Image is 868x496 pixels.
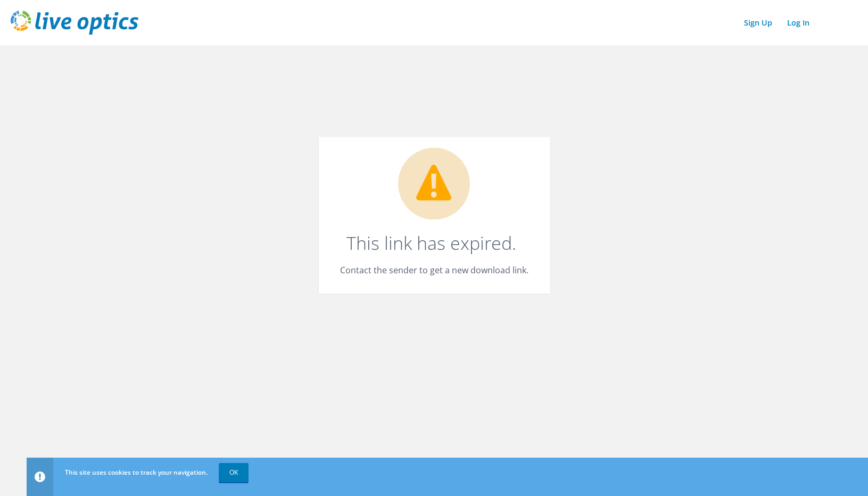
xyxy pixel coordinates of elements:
img: live_optics_svg.svg [11,11,138,35]
a: Log In [782,15,815,30]
a: OK [219,463,249,482]
span: This site uses cookies to track your navigation. [65,468,208,477]
h1: This link has expired. [340,234,523,252]
p: Contact the sender to get a new download link. [340,263,528,278]
a: Sign Up [739,15,778,30]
